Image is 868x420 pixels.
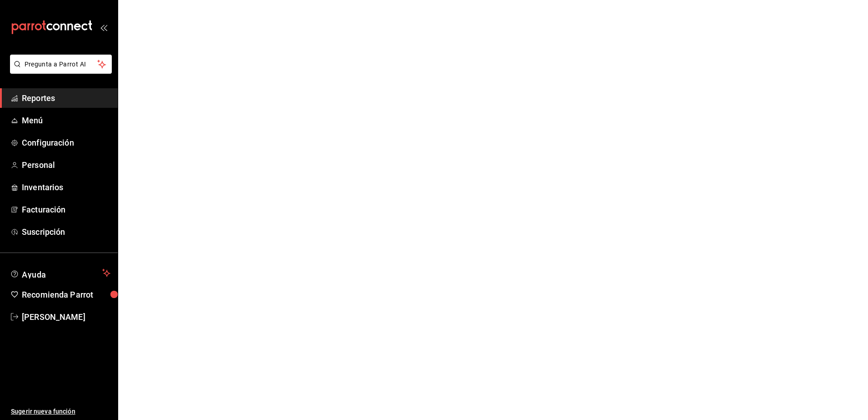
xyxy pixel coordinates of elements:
span: Recomienda Parrot [22,288,110,301]
button: open_drawer_menu [100,24,107,31]
button: Pregunta a Parrot AI [10,55,112,74]
span: Suscripción [22,226,110,238]
span: Pregunta a Parrot AI [25,60,98,69]
span: Configuración [22,137,110,149]
span: [PERSON_NAME] [22,311,110,323]
span: Ayuda [22,268,99,278]
span: Sugerir nueva función [11,407,110,416]
span: Personal [22,159,110,171]
span: Menú [22,114,110,127]
span: Inventarios [22,181,110,193]
span: Facturación [22,203,110,216]
span: Reportes [22,92,110,104]
a: Pregunta a Parrot AI [6,66,112,76]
